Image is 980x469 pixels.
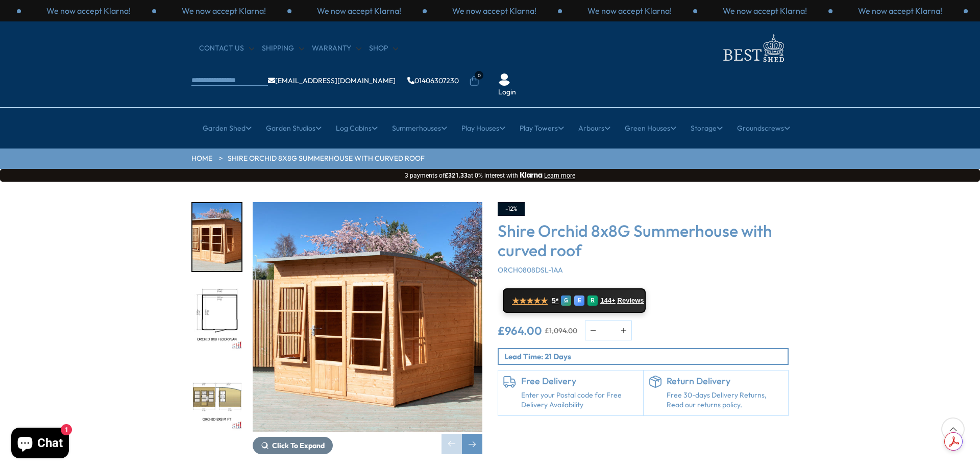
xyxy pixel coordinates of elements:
p: We now accept Klarna! [723,5,807,16]
a: Shipping [262,43,304,54]
div: 1 / 11 [191,202,242,272]
span: 144+ [600,297,615,305]
div: Next slide [462,434,482,454]
a: HOME [191,154,212,164]
div: -12% [498,202,525,216]
a: Arbours [578,115,610,141]
a: CONTACT US [199,43,254,54]
div: E [574,295,584,306]
img: Orchid8x8FLOORPLAN_e4f6289f-ccb7-494f-88a4-8f3887c1b749_200x200.jpg [192,283,241,351]
img: DSC_0041_635d2aa6-9a8a-44d4-b890-22aac4d202ab_200x200.jpg [192,203,241,271]
a: Garden Studios [266,115,322,141]
span: ORCH0808DSL-1AA [498,265,563,275]
p: We now accept Klarna! [587,5,672,16]
a: Green Houses [625,115,676,141]
a: Log Cabins [336,115,378,141]
div: 3 / 3 [156,5,291,16]
div: 2 / 3 [21,5,156,16]
a: 0 [469,76,479,86]
a: ★★★★★ 5* G E R 144+ Reviews [503,288,646,313]
inbox-online-store-chat: Shopify online store chat [8,428,72,461]
span: Click To Expand [272,441,325,450]
div: 3 / 3 [562,5,697,16]
a: Play Towers [520,115,564,141]
div: 3 / 11 [191,362,242,432]
a: Shire Orchid 8x8G Summerhouse with curved roof [228,154,425,164]
p: Free 30-days Delivery Returns, Read our returns policy. [667,390,783,410]
div: 1 / 11 [253,202,482,454]
a: Warranty [312,43,361,54]
a: Storage [691,115,723,141]
a: Groundscrews [737,115,790,141]
img: logo [717,32,789,65]
a: [EMAIL_ADDRESS][DOMAIN_NAME] [268,77,396,84]
p: We now accept Klarna! [317,5,401,16]
p: We now accept Klarna! [452,5,536,16]
a: Shop [369,43,398,54]
a: Login [498,87,516,97]
span: ★★★★★ [512,296,548,306]
div: 2 / 3 [832,5,968,16]
div: R [587,295,598,306]
a: Summerhouses [392,115,447,141]
img: User Icon [498,73,510,86]
div: 2 / 11 [191,282,242,352]
p: We now accept Klarna! [46,5,131,16]
a: Play Houses [461,115,505,141]
a: 01406307230 [407,77,459,84]
div: 1 / 3 [291,5,427,16]
span: 0 [475,71,483,80]
a: Enter your Postal code for Free Delivery Availability [521,390,638,410]
ins: £964.00 [498,325,542,336]
img: Orchid8x8MFT_093d7b0c-e1ec-4585-bcdd-52c32130b002_200x200.jpg [192,363,241,431]
div: G [561,295,571,306]
h6: Return Delivery [667,376,783,387]
p: We now accept Klarna! [182,5,266,16]
div: 1 / 3 [697,5,832,16]
span: Reviews [618,297,644,305]
del: £1,094.00 [545,327,577,334]
a: Garden Shed [203,115,252,141]
h6: Free Delivery [521,376,638,387]
p: We now accept Klarna! [858,5,942,16]
p: Lead Time: 21 Days [504,351,788,362]
h3: Shire Orchid 8x8G Summerhouse with curved roof [498,221,789,260]
div: 2 / 3 [427,5,562,16]
img: Shire Orchid 8x8G Summerhouse with curved roof - Best Shed [253,202,482,432]
div: Previous slide [442,434,462,454]
button: Click To Expand [253,437,333,454]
